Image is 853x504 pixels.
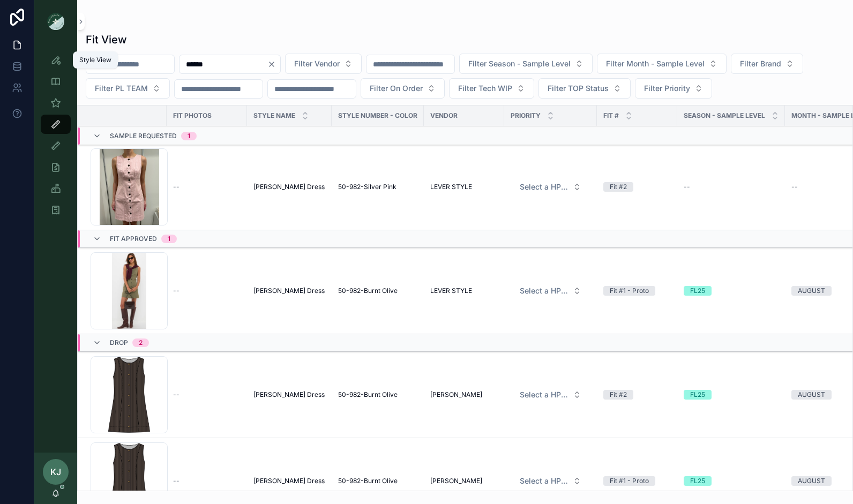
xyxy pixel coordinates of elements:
button: Select Button [731,54,803,74]
a: Fit #2 [603,390,671,400]
span: Season - Sample Level [684,111,765,120]
button: Select Button [511,471,590,491]
a: [PERSON_NAME] [430,390,498,399]
button: Select Button [285,54,362,74]
button: Select Button [635,78,712,99]
button: Select Button [511,281,590,300]
span: Filter PL TEAM [95,83,148,94]
a: -- [173,183,241,191]
a: 50-982-Silver Pink [338,183,417,191]
span: Select a HP FIT LEVEL [520,476,568,486]
span: Sample Requested [110,132,177,140]
div: AUGUST [798,390,825,400]
a: FL25 [684,390,779,400]
button: Select Button [511,177,590,197]
div: Fit #1 - Proto [610,476,649,486]
span: STYLE NAME [253,111,295,120]
span: LEVER STYLE [430,287,472,295]
button: Select Button [449,78,534,99]
div: Fit #2 [610,182,627,192]
a: [PERSON_NAME] Dress [253,287,325,295]
button: Select Button [361,78,445,99]
span: Filter Vendor [294,58,340,69]
a: 50-982-Burnt Olive [338,287,417,295]
span: Vendor [430,111,458,120]
span: 50-982-Burnt Olive [338,390,398,399]
span: Fit Approved [110,235,157,243]
a: 50-982-Burnt Olive [338,390,417,399]
span: Select a HP FIT LEVEL [520,285,568,296]
span: -- [684,183,690,191]
button: Clear [267,60,280,69]
div: FL25 [690,286,705,296]
button: Select Button [538,78,631,99]
a: -- [684,183,779,191]
a: Select Button [511,177,590,197]
img: App logo [47,13,64,30]
span: Filter Tech WIP [458,83,512,94]
span: Fit # [603,111,619,120]
a: FL25 [684,286,779,296]
a: LEVER STYLE [430,287,498,295]
a: FL25 [684,476,779,486]
span: Fit Photos [173,111,212,120]
span: Filter Month - Sample Level [606,58,705,69]
button: Select Button [86,78,170,99]
span: Filter On Order [370,83,423,94]
div: Fit #2 [610,390,627,400]
div: FL25 [690,476,705,486]
h1: Fit View [86,32,127,47]
span: [PERSON_NAME] Dress [253,183,325,191]
a: -- [173,287,241,295]
a: -- [173,390,241,399]
a: Select Button [511,385,590,405]
span: [PERSON_NAME] [430,390,482,399]
a: LEVER STYLE [430,183,498,191]
div: FL25 [690,390,705,400]
div: scrollable content [34,43,77,234]
span: -- [173,390,179,399]
a: Fit #1 - Proto [603,476,671,486]
span: [PERSON_NAME] Dress [253,390,325,399]
span: Select a HP FIT LEVEL [520,182,568,192]
a: Fit #1 - Proto [603,286,671,296]
span: [PERSON_NAME] Dress [253,287,325,295]
div: 1 [188,132,190,140]
span: Filter Brand [740,58,781,69]
a: [PERSON_NAME] Dress [253,390,325,399]
a: Select Button [511,281,590,301]
span: Style Number - Color [338,111,417,120]
button: Select Button [511,385,590,404]
div: 1 [168,235,170,243]
span: LEVER STYLE [430,183,472,191]
a: Select Button [511,471,590,491]
span: 50-982-Silver Pink [338,183,396,191]
a: [PERSON_NAME] Dress [253,477,325,485]
div: AUGUST [798,286,825,296]
span: Drop [110,338,128,347]
div: AUGUST [798,476,825,486]
span: Filter TOP Status [548,83,609,94]
div: 2 [139,338,143,347]
span: Select a HP FIT LEVEL [520,389,568,400]
span: KJ [50,465,61,478]
span: -- [173,287,179,295]
button: Select Button [459,54,593,74]
button: Select Button [597,54,727,74]
span: -- [791,183,798,191]
span: Filter Season - Sample Level [468,58,571,69]
div: Style View [79,56,111,64]
span: PRIORITY [511,111,541,120]
a: [PERSON_NAME] Dress [253,183,325,191]
span: [PERSON_NAME] Dress [253,477,325,485]
a: [PERSON_NAME] [430,477,498,485]
a: Fit #2 [603,182,671,192]
a: 50-982-Burnt Olive [338,477,417,485]
a: -- [173,477,241,485]
span: 50-982-Burnt Olive [338,477,398,485]
span: [PERSON_NAME] [430,477,482,485]
span: 50-982-Burnt Olive [338,287,398,295]
span: -- [173,183,179,191]
span: -- [173,477,179,485]
span: Filter Priority [644,83,690,94]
